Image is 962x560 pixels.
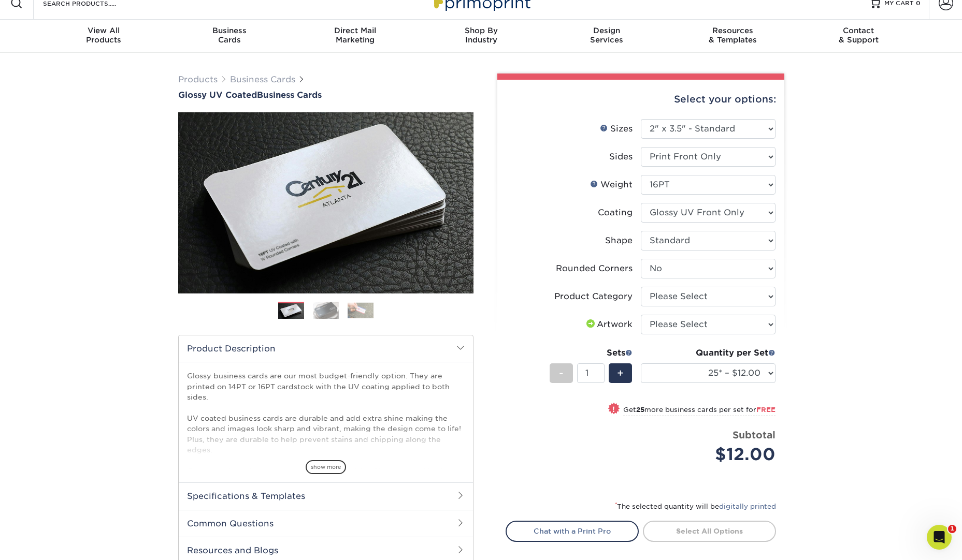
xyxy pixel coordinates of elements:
h1: Business Cards [178,90,473,100]
div: & Support [796,26,922,45]
span: show more [306,460,346,474]
span: + [617,365,624,381]
div: Sides [609,151,633,163]
img: Business Cards 01 [278,298,304,324]
img: Glossy UV Coated 01 [178,55,473,350]
span: ! [612,404,615,415]
h2: Product Description [179,335,473,362]
a: Select All Options [643,521,776,541]
div: Sets [550,347,633,359]
span: - [559,365,564,381]
img: Business Cards 03 [348,302,374,318]
a: Glossy UV CoatedBusiness Cards [178,90,473,100]
a: BusinessCards [166,20,292,53]
a: Contact& Support [796,20,922,53]
div: Shape [605,234,633,247]
img: Business Cards 02 [313,301,339,319]
div: Quantity per Set [641,347,776,359]
a: Business Cards [230,75,295,84]
small: Get more business cards per set for [623,406,776,416]
span: Business [166,26,292,35]
div: Weight [590,179,633,191]
p: Glossy business cards are our most budget-friendly option. They are printed on 14PT or 16PT cards... [187,371,465,508]
span: Direct Mail [292,26,418,35]
small: The selected quantity will be [615,503,776,510]
div: Rounded Corners [556,262,633,275]
a: Direct MailMarketing [292,20,418,53]
span: Design [544,26,670,35]
a: DesignServices [544,20,670,53]
div: Select your options: [506,80,776,119]
div: Products [41,26,167,45]
a: Resources& Templates [670,20,796,53]
iframe: Google Customer Reviews [3,528,88,556]
a: Products [178,75,218,84]
a: View AllProducts [41,20,167,53]
strong: Subtotal [733,429,776,440]
div: Product Category [554,290,633,303]
div: Artwork [584,318,633,331]
iframe: Intercom live chat [927,525,952,550]
strong: 25 [636,406,644,414]
div: Industry [418,26,544,45]
div: Coating [598,207,633,219]
div: Services [544,26,670,45]
div: & Templates [670,26,796,45]
span: Shop By [418,26,544,35]
span: View All [41,26,167,35]
div: $12.00 [649,442,776,467]
span: 1 [948,525,956,533]
div: Cards [166,26,292,45]
div: Sizes [600,123,633,135]
span: Glossy UV Coated [178,90,257,100]
span: FREE [756,406,776,414]
h2: Common Questions [179,510,473,537]
a: Shop ByIndustry [418,20,544,53]
div: Marketing [292,26,418,45]
a: digitally printed [719,503,776,510]
a: Chat with a Print Pro [506,521,639,541]
span: Resources [670,26,796,35]
h2: Specifications & Templates [179,482,473,509]
span: Contact [796,26,922,35]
